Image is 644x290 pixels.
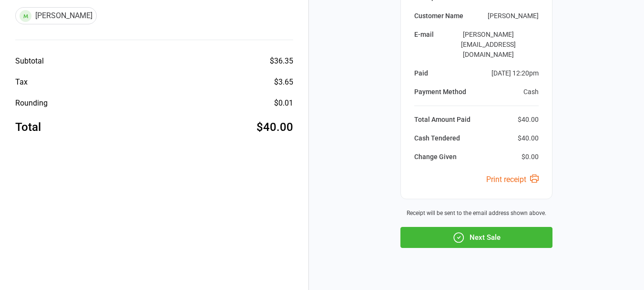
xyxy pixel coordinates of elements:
div: $40.00 [518,115,539,125]
div: Paid [414,68,428,78]
div: [PERSON_NAME] [488,11,539,21]
div: $40.00 [256,118,293,136]
div: [DATE] 12:20pm [491,68,539,78]
button: Next Sale [400,227,552,248]
div: Customer Name [414,11,463,21]
div: Cash [523,87,539,97]
div: Total Amount Paid [414,115,470,125]
div: Payment Method [414,87,466,97]
div: [PERSON_NAME][EMAIL_ADDRESS][DOMAIN_NAME] [438,30,539,60]
div: $0.00 [521,152,539,162]
div: Subtotal [15,55,44,67]
div: $3.65 [274,76,293,88]
div: Change Given [414,152,457,162]
div: Tax [15,76,28,88]
div: $36.35 [270,55,293,67]
div: E-mail [414,30,434,60]
div: Rounding [15,97,48,109]
div: Total [15,118,41,136]
div: [PERSON_NAME] [15,7,97,24]
div: Cash Tendered [414,133,460,143]
div: $40.00 [518,133,539,143]
a: Print receipt [486,175,539,184]
div: $0.01 [274,97,293,109]
div: Receipt will be sent to the email address shown above. [400,209,552,217]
